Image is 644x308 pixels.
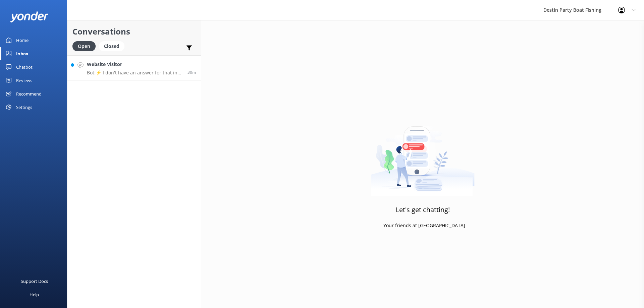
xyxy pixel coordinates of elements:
[371,112,475,196] img: artwork of a man stealing a conversation from at giant smartphone
[21,274,48,288] div: Support Docs
[67,55,201,80] a: Website VisitorBot:⚡ I don't have an answer for that in my knowledge base. Please try and rephras...
[187,69,196,75] span: Sep 17 2025 01:09pm (UTC -05:00) America/Cancun
[72,42,99,50] a: Open
[30,288,39,301] div: Help
[16,87,42,101] div: Recommend
[16,34,29,47] div: Home
[380,222,465,229] p: - Your friends at [GEOGRAPHIC_DATA]
[16,101,32,114] div: Settings
[87,70,182,76] p: Bot: ⚡ I don't have an answer for that in my knowledge base. Please try and rephrase your questio...
[72,25,196,38] h2: Conversations
[396,204,450,215] h3: Let's get chatting!
[16,60,33,74] div: Chatbot
[99,41,124,51] div: Closed
[87,61,182,68] h4: Website Visitor
[16,74,32,87] div: Reviews
[10,11,49,22] img: yonder-white-logo.png
[72,41,96,51] div: Open
[99,42,128,50] a: Closed
[16,47,29,60] div: Inbox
